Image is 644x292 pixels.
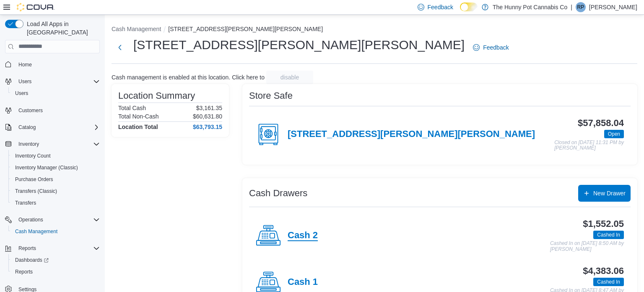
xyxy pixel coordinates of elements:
span: New Drawer [593,189,626,197]
h3: Location Summary [118,91,195,101]
button: Cash Management [112,26,161,32]
span: Users [15,90,28,97]
a: Dashboards [12,255,52,265]
span: Cashed In [597,278,620,286]
button: Reports [2,242,103,254]
button: Reports [15,243,39,253]
a: Home [15,60,35,70]
button: New Drawer [578,185,631,202]
h4: $63,793.15 [193,124,222,130]
a: Feedback [470,39,512,56]
p: The Hunny Pot Cannabis Co [493,2,567,12]
button: Customers [2,104,103,116]
button: Catalog [15,122,39,132]
button: Reports [8,266,103,278]
span: Users [15,76,100,87]
span: Cashed In [597,231,620,239]
button: Catalog [2,121,103,133]
span: Users [12,88,100,98]
a: Users [12,88,31,98]
span: Reports [15,243,100,253]
h3: $57,858.04 [578,118,624,128]
span: Purchase Orders [15,176,53,183]
span: Open [604,130,624,138]
span: Users [18,78,31,85]
a: Transfers [12,198,39,208]
span: Purchase Orders [12,174,100,184]
h3: $4,383.06 [583,266,624,276]
span: Reports [12,267,100,277]
h3: $1,552.05 [583,219,624,229]
span: Inventory [15,139,100,149]
span: Catalog [15,122,100,132]
button: Transfers (Classic) [8,185,103,197]
span: Transfers [12,198,100,208]
h4: Cash 1 [288,277,318,288]
span: Load All Apps in [GEOGRAPHIC_DATA] [23,20,100,37]
h4: Cash 2 [288,230,318,241]
button: Home [2,58,103,71]
span: Cash Management [12,226,100,237]
a: Transfers (Classic) [12,186,60,196]
span: Inventory Manager (Classic) [12,163,100,173]
span: Cashed In [593,278,624,286]
span: Inventory Count [12,151,100,161]
p: $3,161.35 [196,105,222,111]
nav: An example of EuiBreadcrumbs [112,25,637,35]
button: Operations [2,214,103,226]
a: Inventory Manager (Classic) [12,163,81,173]
button: Users [15,76,35,87]
button: Users [8,87,103,99]
h6: Total Non-Cash [118,113,159,120]
button: Purchase Orders [8,174,103,185]
button: Cash Management [8,226,103,237]
h3: Store Safe [249,91,293,101]
button: Inventory [2,138,103,150]
span: Home [15,59,100,70]
h6: Total Cash [118,105,146,111]
span: Feedback [428,3,453,11]
span: Open [608,130,620,138]
span: RP [577,2,584,12]
span: Customers [15,105,100,116]
span: Transfers (Classic) [12,186,100,196]
h4: [STREET_ADDRESS][PERSON_NAME][PERSON_NAME] [288,129,535,140]
p: Cashed In on [DATE] 8:50 AM by [PERSON_NAME] [550,241,624,252]
span: Inventory Count [15,153,51,159]
h3: Cash Drawers [249,188,307,198]
span: Operations [15,215,100,225]
button: Transfers [8,197,103,209]
span: Dashboards [12,255,100,265]
p: Cash management is enabled at this location. Click here to [112,74,265,81]
span: Reports [15,268,33,275]
span: Dashboards [15,257,49,263]
p: Closed on [DATE] 11:31 PM by [PERSON_NAME] [554,140,624,151]
span: Customers [18,107,43,114]
span: Home [18,61,32,68]
span: Inventory [18,141,39,147]
button: Inventory Count [8,150,103,162]
img: Cova [17,3,55,11]
span: Inventory Manager (Classic) [15,164,78,171]
a: Cash Management [12,226,61,237]
p: | [571,2,572,12]
button: disable [266,71,313,84]
span: Operations [18,216,43,223]
button: [STREET_ADDRESS][PERSON_NAME][PERSON_NAME] [168,26,323,32]
span: Cash Management [15,228,57,235]
span: Reports [18,245,36,252]
a: Dashboards [8,254,103,266]
h4: Location Total [118,124,158,130]
span: Transfers [15,200,36,206]
button: Operations [15,215,47,225]
span: Feedback [483,43,509,52]
a: Purchase Orders [12,174,57,184]
p: $60,631.80 [193,113,222,120]
div: Roger Pease [576,2,586,12]
p: [PERSON_NAME] [589,2,637,12]
button: Inventory Manager (Classic) [8,162,103,174]
a: Reports [12,267,36,277]
input: Dark Mode [460,3,478,11]
h1: [STREET_ADDRESS][PERSON_NAME][PERSON_NAME] [133,37,465,53]
button: Users [2,76,103,87]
